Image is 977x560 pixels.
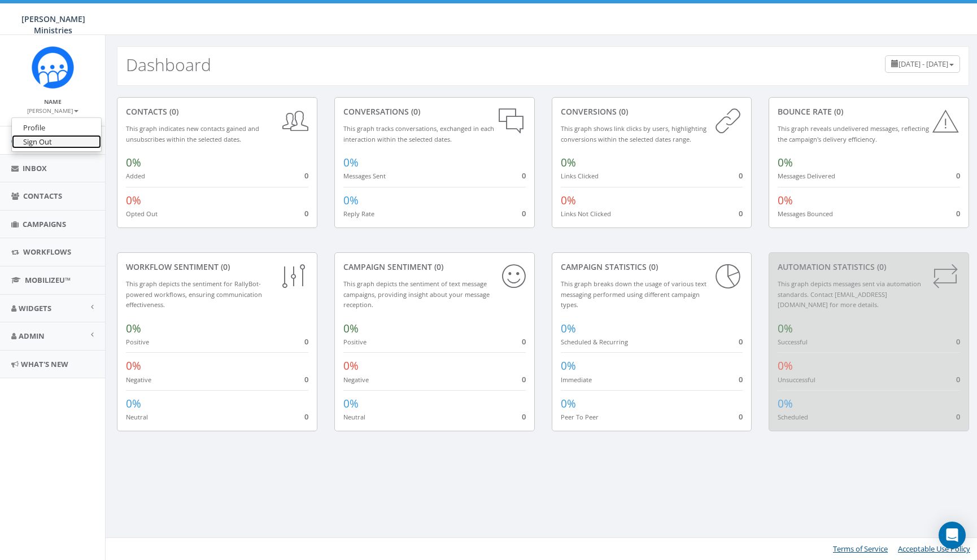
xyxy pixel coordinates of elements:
[778,375,815,384] small: Unsuccessful
[126,193,141,208] span: 0%
[522,412,526,422] span: 0
[343,209,374,218] small: Reply Rate
[126,55,211,74] h2: Dashboard
[12,135,101,149] a: Sign Out
[778,413,808,421] small: Scheduled
[522,208,526,218] span: 0
[23,247,71,257] span: Workflows
[343,321,359,336] span: 0%
[956,208,960,218] span: 0
[561,375,592,384] small: Immediate
[647,261,658,272] span: (0)
[343,413,365,421] small: Neutral
[778,209,833,218] small: Messages Bounced
[304,208,308,218] span: 0
[409,106,420,117] span: (0)
[304,374,308,384] span: 0
[126,155,141,170] span: 0%
[25,275,71,285] span: MobilizeU™
[522,374,526,384] span: 0
[126,279,262,309] small: This graph depicts the sentiment for RallyBot-powered workflows, ensuring communication effective...
[126,375,151,384] small: Negative
[561,124,706,143] small: This graph shows link clicks by users, highlighting conversions within the selected dates range.
[778,106,960,117] div: Bounce Rate
[343,124,494,143] small: This graph tracks conversations, exchanged in each interaction within the selected dates.
[126,321,141,336] span: 0%
[561,172,599,180] small: Links Clicked
[126,358,141,373] span: 0%
[126,396,141,411] span: 0%
[778,155,793,170] span: 0%
[126,172,145,180] small: Added
[617,106,628,117] span: (0)
[939,522,966,549] div: Open Intercom Messenger
[21,14,85,36] span: [PERSON_NAME] Ministries
[126,124,259,143] small: This graph indicates new contacts gained and unsubscribes within the selected dates.
[778,124,929,143] small: This graph reveals undelivered messages, reflecting the campaign's delivery efficiency.
[44,98,62,106] small: Name
[343,106,526,117] div: conversations
[561,358,576,373] span: 0%
[343,279,490,309] small: This graph depicts the sentiment of text message campaigns, providing insight about your message ...
[739,208,743,218] span: 0
[778,261,960,273] div: Automation Statistics
[561,261,743,273] div: Campaign Statistics
[778,193,793,208] span: 0%
[875,261,886,272] span: (0)
[432,261,443,272] span: (0)
[778,358,793,373] span: 0%
[126,413,148,421] small: Neutral
[304,170,308,181] span: 0
[778,338,808,346] small: Successful
[23,191,62,201] span: Contacts
[304,336,308,347] span: 0
[343,396,359,411] span: 0%
[561,396,576,411] span: 0%
[561,155,576,170] span: 0%
[739,412,743,422] span: 0
[561,321,576,336] span: 0%
[126,106,308,117] div: contacts
[561,338,628,346] small: Scheduled & Recurring
[343,193,359,208] span: 0%
[343,172,386,180] small: Messages Sent
[23,163,47,173] span: Inbox
[898,544,970,554] a: Acceptable Use Policy
[739,374,743,384] span: 0
[21,359,68,369] span: What's New
[561,106,743,117] div: conversions
[126,338,149,346] small: Positive
[956,374,960,384] span: 0
[561,209,611,218] small: Links Not Clicked
[32,46,74,89] img: Rally_Corp_Icon.png
[899,59,948,69] span: [DATE] - [DATE]
[343,358,359,373] span: 0%
[219,261,230,272] span: (0)
[27,105,78,115] a: [PERSON_NAME]
[778,321,793,336] span: 0%
[956,336,960,347] span: 0
[126,209,158,218] small: Opted Out
[522,170,526,181] span: 0
[12,121,101,135] a: Profile
[126,261,308,273] div: Workflow Sentiment
[23,219,66,229] span: Campaigns
[19,303,51,313] span: Widgets
[561,193,576,208] span: 0%
[343,375,369,384] small: Negative
[522,336,526,347] span: 0
[739,336,743,347] span: 0
[739,170,743,181] span: 0
[778,279,921,309] small: This graph depicts messages sent via automation standards. Contact [EMAIL_ADDRESS][DOMAIN_NAME] f...
[343,338,367,346] small: Positive
[19,331,45,341] span: Admin
[778,172,835,180] small: Messages Delivered
[27,107,78,115] small: [PERSON_NAME]
[343,155,359,170] span: 0%
[778,396,793,411] span: 0%
[343,261,526,273] div: Campaign Sentiment
[304,412,308,422] span: 0
[561,279,706,309] small: This graph breaks down the usage of various text messaging performed using different campaign types.
[832,106,843,117] span: (0)
[833,544,888,554] a: Terms of Service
